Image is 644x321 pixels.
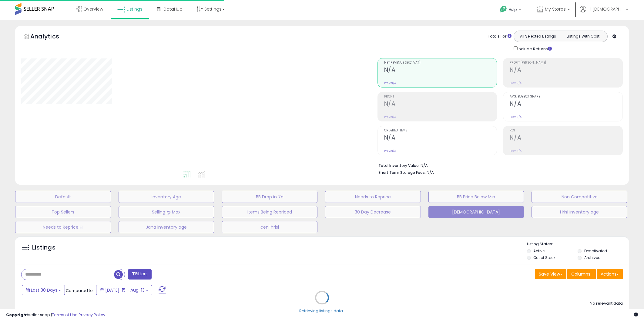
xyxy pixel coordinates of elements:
div: seller snap | | [6,312,105,318]
span: Net Revenue (Exc. VAT) [384,61,497,65]
span: ROI [510,129,622,132]
i: Get Help [500,5,507,13]
h2: N/A [510,100,622,108]
button: Listings With Cost [560,32,605,40]
button: Inventory Age [119,191,214,203]
h2: N/A [384,66,497,74]
span: Ordered Items [384,129,497,132]
a: Help [495,1,527,20]
h2: N/A [510,134,622,142]
button: BB Price Below Min [428,191,524,203]
span: Profit [PERSON_NAME] [510,61,622,65]
button: Jana inventory age [119,221,214,233]
strong: Copyright [6,312,28,318]
span: Help [509,7,517,12]
button: [DEMOGRAPHIC_DATA] [428,206,524,218]
h5: Analytics [30,32,71,42]
a: Hi [DEMOGRAPHIC_DATA] [580,6,628,20]
span: My Stores [545,6,566,12]
button: 30 Day Decrease [325,206,421,218]
button: Top Sellers [15,206,111,218]
b: Total Inventory Value: [378,163,420,168]
button: All Selected Listings [515,32,561,40]
button: ceni hrisi [222,221,317,233]
small: Prev: N/A [510,81,522,85]
button: Needs to Reprice [325,191,421,203]
div: Totals For [488,34,512,39]
button: Non Competitive [532,191,627,203]
div: Retrieving listings data.. [299,308,345,314]
button: Hrisi inventory age [532,206,627,218]
small: Prev: N/A [384,149,396,153]
span: DataHub [163,6,183,12]
button: Items Being Repriced [222,206,317,218]
div: Include Returns [509,45,559,52]
button: Needs to Reprice HI [15,221,111,233]
small: Prev: N/A [510,149,522,153]
button: Selling @ Max [119,206,214,218]
small: Prev: N/A [510,115,522,119]
h2: N/A [384,134,497,142]
small: Prev: N/A [384,81,396,85]
li: N/A [378,161,618,169]
b: Short Term Storage Fees: [378,170,426,175]
button: Default [15,191,111,203]
span: N/A [427,170,434,175]
small: Prev: N/A [384,115,396,119]
button: BB Drop in 7d [222,191,317,203]
span: Profit [384,95,497,98]
span: Listings [127,6,143,12]
span: Hi [DEMOGRAPHIC_DATA] [588,6,624,12]
h2: N/A [510,66,622,74]
span: Overview [83,6,103,12]
span: Avg. Buybox Share [510,95,622,98]
h2: N/A [384,100,497,108]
